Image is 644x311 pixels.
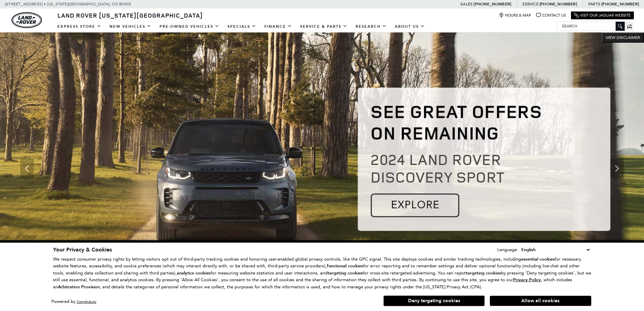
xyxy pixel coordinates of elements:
a: Research [352,21,391,32]
a: EXPRESS STORE [53,21,105,32]
a: Specials [223,21,260,32]
a: New Vehicles [105,21,156,32]
strong: Arbitration Provision [58,284,100,290]
a: [PHONE_NUMBER] [474,1,511,7]
span: VIEW DISCLAIMER [606,35,640,40]
a: Pre-Owned Vehicles [156,21,223,32]
a: Service & Parts [296,21,352,32]
a: Contact Us [536,13,566,18]
input: Search [557,22,624,30]
a: ComplyAuto [77,299,96,304]
a: land-rover [11,12,42,28]
a: Hours & Map [499,13,531,18]
select: Language Select [520,246,591,253]
a: Finance [260,21,296,32]
a: Land Rover [US_STATE][GEOGRAPHIC_DATA] [53,11,207,19]
button: Deny targeting cookies [383,295,485,306]
a: [PHONE_NUMBER] [601,1,639,7]
a: Visit Our Jaguar Website [574,13,631,18]
img: Land Rover [11,12,42,28]
div: Next [610,158,624,179]
a: Privacy Policy [513,277,541,282]
p: We respect consumer privacy rights by letting visitors opt out of third-party tracking cookies an... [53,256,591,291]
u: Privacy Policy [513,277,541,283]
strong: essential cookies [521,256,555,262]
span: Your Privacy & Cookies [53,246,112,253]
button: Allow all cookies [490,296,591,306]
div: Powered by [51,299,96,304]
strong: targeting cookies [328,270,363,276]
span: Service [522,2,538,6]
strong: targeting cookies [466,270,501,276]
a: [PHONE_NUMBER] [540,1,577,7]
div: Language: [497,247,518,252]
span: Parts [588,2,600,6]
span: Sales [460,2,473,6]
div: Previous [20,158,34,179]
strong: analytics cookies [177,270,211,276]
strong: functional cookies [327,263,363,269]
a: [STREET_ADDRESS] • [US_STATE][GEOGRAPHIC_DATA], CO 80905 [5,2,131,6]
a: About Us [391,21,429,32]
nav: Main Navigation [53,21,429,32]
span: Land Rover [US_STATE][GEOGRAPHIC_DATA] [57,11,203,19]
button: VIEW DISCLAIMER [602,32,644,43]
